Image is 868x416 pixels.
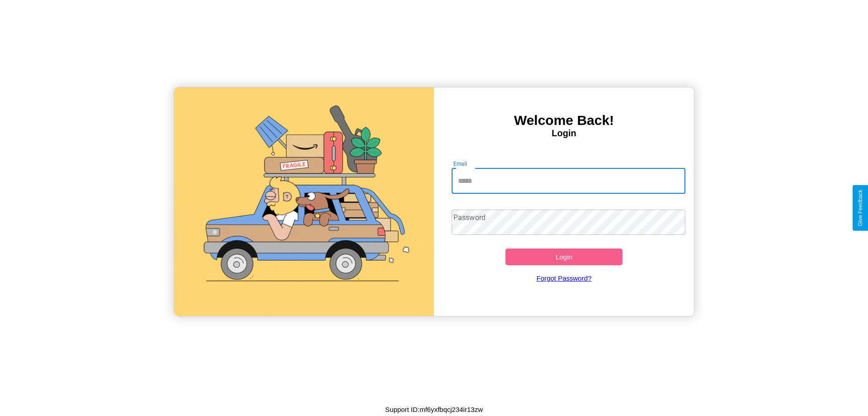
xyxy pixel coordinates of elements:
label: Email [453,160,467,167]
a: Forgot Password? [447,265,681,291]
div: Give Feedback [857,190,863,226]
button: Login [505,249,623,265]
p: Support ID: mf6yxfbqcj234ir13zw [385,403,483,416]
img: gif [174,87,434,316]
h3: Welcome Back! [434,113,694,128]
h4: Login [434,128,694,139]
